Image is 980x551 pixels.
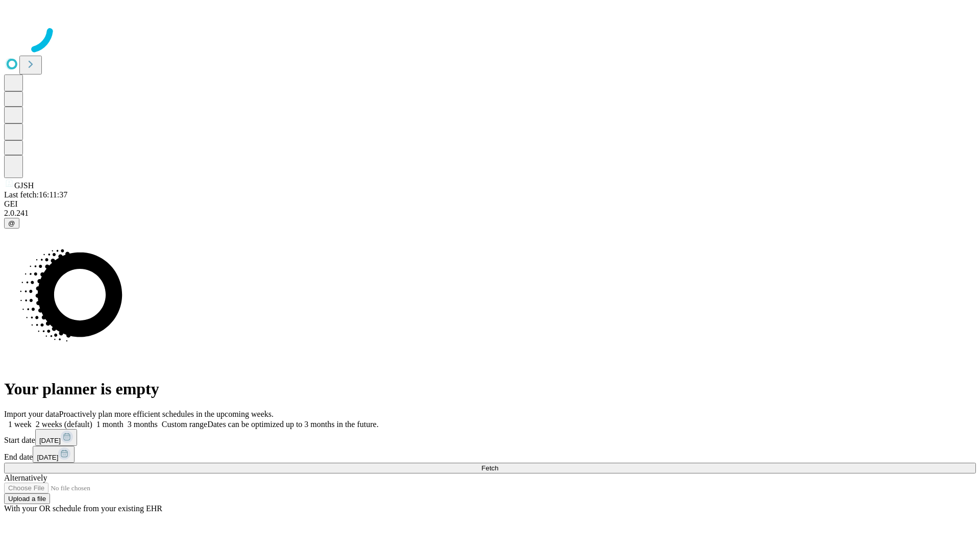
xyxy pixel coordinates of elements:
[36,420,92,429] span: 2 weeks (default)
[4,218,19,229] button: @
[4,463,976,473] button: Fetch
[96,420,124,429] span: 1 month
[37,454,58,461] span: [DATE]
[4,190,67,199] span: Last fetch: 16:11:37
[14,181,34,190] span: GJSH
[4,493,50,504] button: Upload a file
[8,219,15,227] span: @
[33,446,75,463] button: [DATE]
[207,420,378,429] span: Dates can be optimized up to 3 months in the future.
[39,437,61,444] span: [DATE]
[4,380,976,398] h1: Your planner is empty
[128,420,158,429] span: 3 months
[4,473,47,482] span: Alternatively
[4,446,976,463] div: End date
[35,429,77,446] button: [DATE]
[481,464,498,472] span: Fetch
[8,420,32,429] span: 1 week
[4,209,976,218] div: 2.0.241
[4,429,976,446] div: Start date
[4,504,162,513] span: With your OR schedule from your existing EHR
[162,420,207,429] span: Custom range
[4,410,59,418] span: Import your data
[59,410,274,418] span: Proactively plan more efficient schedules in the upcoming weeks.
[4,199,976,209] div: GEI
